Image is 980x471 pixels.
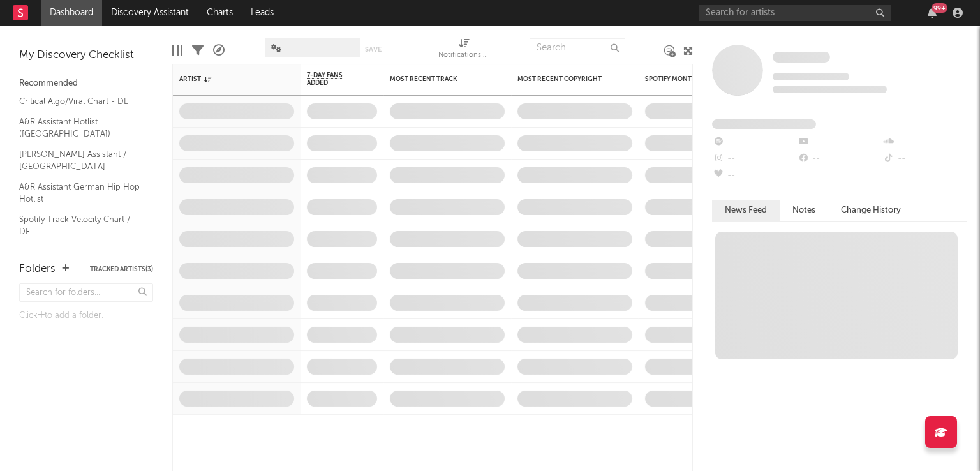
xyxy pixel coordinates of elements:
[19,76,153,91] div: Recommended
[19,308,153,324] div: Click to add a folder.
[699,5,891,21] input: Search for artists
[90,266,153,273] button: Tracked Artists(3)
[645,75,741,83] div: Spotify Monthly Listeners
[365,46,382,53] button: Save
[172,32,182,69] div: Edit Columns
[307,71,358,87] span: 7-Day Fans Added
[213,32,225,69] div: A&R Pipeline
[773,52,830,63] span: Some Artist
[438,48,489,63] div: Notifications (Artist)
[438,32,489,69] div: Notifications (Artist)
[712,200,780,221] button: News Feed
[19,94,140,108] a: Critical Algo/Viral Chart - DE
[773,86,887,93] span: 0 fans last week
[882,134,967,151] div: --
[828,200,914,221] button: Change History
[928,8,937,18] button: 99+
[517,75,613,83] div: Most Recent Copyright
[797,151,882,167] div: --
[19,213,140,239] a: Spotify Track Velocity Chart / DE
[932,3,947,13] div: 99 +
[712,151,797,167] div: --
[773,51,830,64] a: Some Artist
[19,147,140,174] a: [PERSON_NAME] Assistant / [GEOGRAPHIC_DATA]
[780,200,828,221] button: Notes
[712,119,816,129] span: Fans Added by Platform
[19,180,140,206] a: A&R Assistant German Hip Hop Hotlist
[712,167,797,184] div: --
[882,151,967,167] div: --
[712,134,797,151] div: --
[19,283,153,302] input: Search for folders...
[192,32,204,69] div: Filters
[19,262,56,277] div: Folders
[19,48,153,63] div: My Discovery Checklist
[19,115,140,141] a: A&R Assistant Hotlist ([GEOGRAPHIC_DATA])
[773,73,849,80] span: Tracking Since: [DATE]
[797,134,882,151] div: --
[390,75,486,83] div: Most Recent Track
[179,75,275,83] div: Artist
[530,38,625,57] input: Search...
